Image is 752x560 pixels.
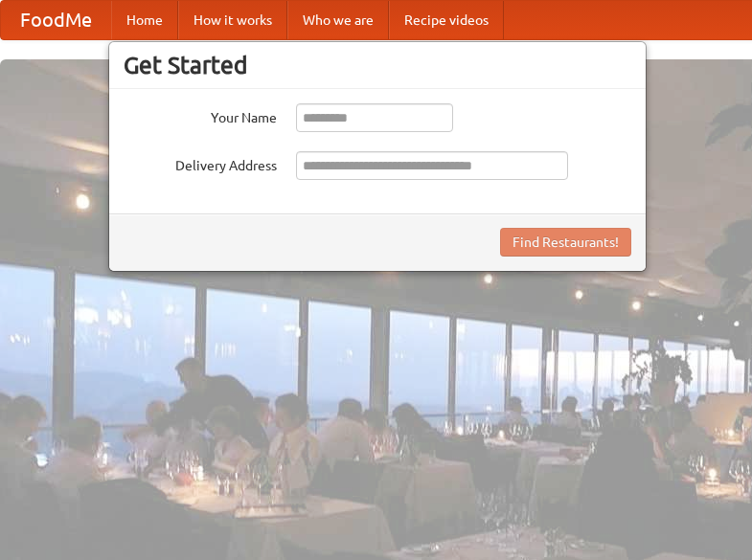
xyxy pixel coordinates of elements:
[389,1,504,39] a: Recipe videos
[178,1,287,39] a: How it works
[124,51,631,79] h3: Get Started
[124,103,277,127] label: Your Name
[500,228,631,257] button: Find Restaurants!
[287,1,389,39] a: Who we are
[124,151,277,175] label: Delivery Address
[1,1,111,39] a: FoodMe
[111,1,178,39] a: Home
